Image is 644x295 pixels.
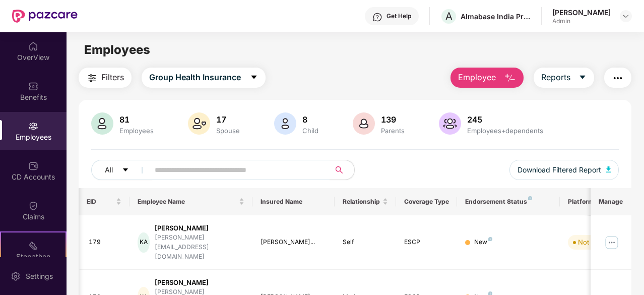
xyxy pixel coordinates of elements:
[261,238,327,247] div: [PERSON_NAME]...
[155,233,244,262] div: [PERSON_NAME][EMAIL_ADDRESS][DOMAIN_NAME]
[101,71,124,84] span: Filters
[330,160,355,180] button: search
[578,237,615,247] div: Not Verified
[504,72,516,84] img: svg+xml;base64,PHN2ZyB4bWxucz0iaHR0cDovL3d3dy53My5vcmcvMjAwMC9zdmciIHhtbG5zOnhsaW5rPSJodHRwOi8vd3...
[404,238,449,247] div: ESCP
[11,271,21,281] img: svg+xml;base64,PHN2ZyBpZD0iU2V0dGluZy0yMHgyMCIgeG1sbnM9Imh0dHA6Ly93d3cudzMub3JnLzIwMDAvc3ZnIiB3aW...
[79,68,132,88] button: Filters
[488,237,492,241] img: svg+xml;base64,PHN2ZyB4bWxucz0iaHR0cDovL3d3dy53My5vcmcvMjAwMC9zdmciIHdpZHRoPSI4IiBoZWlnaHQ9IjgiIH...
[591,188,631,215] th: Manage
[250,73,258,82] span: caret-down
[155,278,244,287] div: [PERSON_NAME]
[122,166,129,174] span: caret-down
[155,223,244,233] div: [PERSON_NAME]
[335,188,396,215] th: Relationship
[138,232,149,253] div: KA
[89,238,122,247] div: 179
[130,188,252,215] th: Employee Name
[300,114,320,125] div: 8
[518,164,601,175] span: Download Filtered Report
[274,112,296,135] img: svg+xml;base64,PHN2ZyB4bWxucz0iaHR0cDovL3d3dy53My5vcmcvMjAwMC9zdmciIHhtbG5zOnhsaW5rPSJodHRwOi8vd3...
[138,198,237,206] span: Employee Name
[552,17,611,25] div: Admin
[612,72,624,84] img: svg+xml;base64,PHN2ZyB4bWxucz0iaHR0cDovL3d3dy53My5vcmcvMjAwMC9zdmciIHdpZHRoPSIyNCIgaGVpZ2h0PSIyNC...
[450,68,524,88] button: Employee
[606,166,611,172] img: svg+xml;base64,PHN2ZyB4bWxucz0iaHR0cDovL3d3dy53My5vcmcvMjAwMC9zdmciIHhtbG5zOnhsaW5rPSJodHRwOi8vd3...
[568,198,623,206] div: Platform Status
[84,42,150,57] span: Employees
[214,127,242,135] div: Spouse
[91,160,153,180] button: Allcaret-down
[28,121,38,131] img: svg+xml;base64,PHN2ZyBpZD0iRW1wbG95ZWVzIiB4bWxucz0iaHR0cDovL3d3dy53My5vcmcvMjAwMC9zdmciIHdpZHRoPS...
[12,10,78,23] img: New Pazcare Logo
[142,68,266,88] button: Group Health Insurancecaret-down
[541,71,570,84] span: Reports
[105,164,113,175] span: All
[474,238,492,247] div: New
[578,73,587,82] span: caret-down
[117,114,156,125] div: 81
[87,198,114,206] span: EID
[343,198,380,206] span: Relationship
[552,8,611,17] div: [PERSON_NAME]
[28,41,38,51] img: svg+xml;base64,PHN2ZyBpZD0iSG9tZSIgeG1sbnM9Imh0dHA6Ly93d3cudzMub3JnLzIwMDAvc3ZnIiB3aWR0aD0iMjAiIG...
[343,238,388,247] div: Self
[23,271,56,281] div: Settings
[509,160,619,180] button: Download Filtered Report
[461,12,531,21] div: Almabase India Private Limited
[28,161,38,171] img: svg+xml;base64,PHN2ZyBpZD0iQ0RfQWNjb3VudHMiIGRhdGEtbmFtZT0iQ0QgQWNjb3VudHMiIHhtbG5zPSJodHRwOi8vd3...
[445,10,453,22] span: A
[353,112,375,135] img: svg+xml;base64,PHN2ZyB4bWxucz0iaHR0cDovL3d3dy53My5vcmcvMjAwMC9zdmciIHhtbG5zOnhsaW5rPSJodHRwOi8vd3...
[91,112,113,135] img: svg+xml;base64,PHN2ZyB4bWxucz0iaHR0cDovL3d3dy53My5vcmcvMjAwMC9zdmciIHhtbG5zOnhsaW5rPSJodHRwOi8vd3...
[379,127,407,135] div: Parents
[149,71,241,84] span: Group Health Insurance
[1,252,66,262] div: Stepathon
[300,127,320,135] div: Child
[79,188,130,215] th: EID
[252,188,335,215] th: Insured Name
[372,12,382,22] img: svg+xml;base64,PHN2ZyBpZD0iSGVscC0zMngzMiIgeG1sbnM9Imh0dHA6Ly93d3cudzMub3JnLzIwMDAvc3ZnIiB3aWR0aD...
[465,114,545,125] div: 245
[28,241,38,251] img: svg+xml;base64,PHN2ZyB4bWxucz0iaHR0cDovL3d3dy53My5vcmcvMjAwMC9zdmciIHdpZHRoPSIyMSIgaGVpZ2h0PSIyMC...
[622,12,630,20] img: svg+xml;base64,PHN2ZyBpZD0iRHJvcGRvd24tMzJ4MzIiIHhtbG5zPSJodHRwOi8vd3d3LnczLm9yZy8yMDAwL3N2ZyIgd2...
[387,12,411,20] div: Get Help
[528,196,532,200] img: svg+xml;base64,PHN2ZyB4bWxucz0iaHR0cDovL3d3dy53My5vcmcvMjAwMC9zdmciIHdpZHRoPSI4IiBoZWlnaHQ9IjgiIH...
[465,198,551,206] div: Endorsement Status
[330,166,349,174] span: search
[465,127,545,135] div: Employees+dependents
[28,201,38,211] img: svg+xml;base64,PHN2ZyBpZD0iQ2xhaW0iIHhtbG5zPSJodHRwOi8vd3d3LnczLm9yZy8yMDAwL3N2ZyIgd2lkdGg9IjIwIi...
[458,71,496,84] span: Employee
[28,81,38,91] img: svg+xml;base64,PHN2ZyBpZD0iQmVuZWZpdHMiIHhtbG5zPSJodHRwOi8vd3d3LnczLm9yZy8yMDAwL3N2ZyIgd2lkdGg9Ij...
[379,114,407,125] div: 139
[214,114,242,125] div: 17
[439,112,461,135] img: svg+xml;base64,PHN2ZyB4bWxucz0iaHR0cDovL3d3dy53My5vcmcvMjAwMC9zdmciIHhtbG5zOnhsaW5rPSJodHRwOi8vd3...
[604,234,620,251] img: manageButton
[188,112,210,135] img: svg+xml;base64,PHN2ZyB4bWxucz0iaHR0cDovL3d3dy53My5vcmcvMjAwMC9zdmciIHhtbG5zOnhsaW5rPSJodHRwOi8vd3...
[396,188,458,215] th: Coverage Type
[117,127,156,135] div: Employees
[534,68,594,88] button: Reportscaret-down
[86,72,98,84] img: svg+xml;base64,PHN2ZyB4bWxucz0iaHR0cDovL3d3dy53My5vcmcvMjAwMC9zdmciIHdpZHRoPSIyNCIgaGVpZ2h0PSIyNC...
